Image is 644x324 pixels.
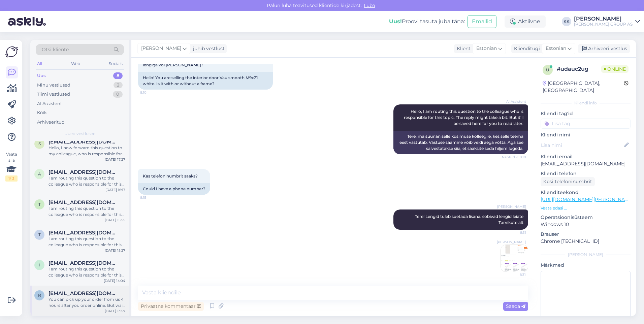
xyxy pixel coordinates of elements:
a: [URL][DOMAIN_NAME][PERSON_NAME] [541,196,634,202]
input: Lisa tag [541,119,631,129]
p: Märkmed [541,262,631,269]
div: # udauc2ug [557,65,601,73]
div: Minu vestlused [37,82,70,89]
div: KK [562,17,571,26]
div: Tere, ma suunan selle küsimuse kolleegile, kes selle teema eest vastutab. Vastuse saamine võib ve... [393,131,528,154]
div: I am routing this question to the colleague who is responsible for this topic. The reply might ta... [49,205,125,218]
div: [DATE] 13:57 [105,309,125,314]
div: [DATE] 16:17 [105,187,125,192]
div: 0 [113,91,123,98]
div: Klient [454,45,471,52]
span: [PERSON_NAME] [497,239,526,245]
b: Uus! [389,18,402,25]
div: 2 [114,82,123,89]
div: Klienditugi [511,45,540,52]
div: Tiimi vestlused [37,91,70,98]
div: Proovi tasuta juba täna: [389,18,465,26]
span: Tere! Lengid tuleb soetada lisana. sobivad lengid leiate Tarvikute alt [415,214,524,225]
div: Arhiveeri vestlus [578,44,630,53]
div: Kliendi info [541,100,631,106]
p: Kliendi telefon [541,170,631,177]
div: juhib vestlust [190,45,225,52]
div: [GEOGRAPHIC_DATA], [GEOGRAPHIC_DATA] [543,80,624,94]
span: Saada [506,303,525,309]
div: Could I have a phone number? [138,183,210,195]
p: Kliendi tag'id [541,110,631,117]
button: Emailid [468,15,496,28]
div: Privaatne kommentaar [138,302,204,311]
div: I am routing this question to the colleague who is responsible for this topic. The reply might ta... [49,236,125,248]
img: Askly Logo [5,45,18,58]
div: All [36,59,43,68]
div: I am routing this question to the colleague who is responsible for this topic. The reply might ta... [49,266,125,278]
span: Kas telefoninumbrit saaks? [143,173,198,179]
div: 8 [113,72,123,79]
input: Lisa nimi [541,141,623,149]
span: Nähtud ✓ 8:10 [501,155,526,160]
div: Hello! You are selling the interior door Vau smooth M9x21 white. Is it with or without a frame? [138,72,273,90]
p: [EMAIL_ADDRESS][DOMAIN_NAME] [541,160,631,167]
span: Estonian [476,45,497,52]
span: Hello, I am routing this question to the colleague who is responsible for this topic. The reply m... [404,109,524,126]
div: [DATE] 17:27 [105,157,125,162]
div: Küsi telefoninumbrit [541,177,595,186]
div: Socials [107,59,124,68]
span: rainyy.dd@gmail.com [49,290,119,296]
p: Chrome [TECHNICAL_ID] [541,238,631,245]
span: 8:31 [501,272,526,277]
span: [PERSON_NAME] [497,204,526,209]
div: Arhiveeritud [37,119,65,126]
div: Uus [37,72,46,79]
div: [DATE] 14:04 [104,278,125,283]
div: [PERSON_NAME] [541,252,631,258]
div: Hello, I now forward this question to my colleague, who is responsible for this. The reply will b... [49,145,125,157]
span: s [38,141,41,146]
span: [PERSON_NAME] [141,45,181,52]
div: AI Assistent [37,100,62,107]
div: I am routing this question to the colleague who is responsible for this topic. The reply might ta... [49,175,125,187]
span: t [38,232,41,237]
div: Kõik [37,109,47,116]
div: [DATE] 15:55 [105,218,125,223]
div: [PERSON_NAME] [574,16,633,22]
span: t [38,202,41,207]
span: Estonian [546,45,566,52]
div: [PERSON_NAME] GROUP AS [574,22,633,27]
div: Vaata siia [5,151,18,182]
span: 8:10 [140,90,165,95]
p: Operatsioonisüsteem [541,214,631,221]
p: Brauser [541,231,631,238]
p: Windows 10 [541,221,631,228]
span: indrek@bec.ee [49,260,119,266]
span: tydruk016@gmail.com [49,199,119,205]
span: u [546,67,549,72]
p: Kliendi email [541,153,631,160]
div: [DATE] 15:27 [105,248,125,253]
span: AI Assistent [501,99,526,104]
span: 8:31 [501,230,526,235]
span: Uued vestlused [64,131,96,137]
p: Kliendi nimi [541,131,631,138]
span: i [39,262,40,267]
div: You can pick up your order from us 4 hours after you order online. But wait for the email from us... [49,296,125,309]
span: to4kanet@gmail.com [49,230,119,236]
a: [PERSON_NAME][PERSON_NAME] GROUP AS [574,16,640,27]
span: andru88@mail.ee [49,169,119,175]
span: r [38,293,41,298]
div: 1 / 3 [5,175,18,182]
div: Aktiivne [505,15,546,28]
span: 8:15 [140,195,165,200]
span: sigresip@gmail.com [49,139,119,145]
span: Online [601,65,629,73]
p: Vaata edasi ... [541,205,631,211]
span: a [38,171,41,176]
span: Otsi kliente [42,46,69,53]
p: Klienditeekond [541,189,631,196]
div: Web [70,59,82,68]
img: Attachment [501,245,528,272]
span: Luba [362,2,377,8]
